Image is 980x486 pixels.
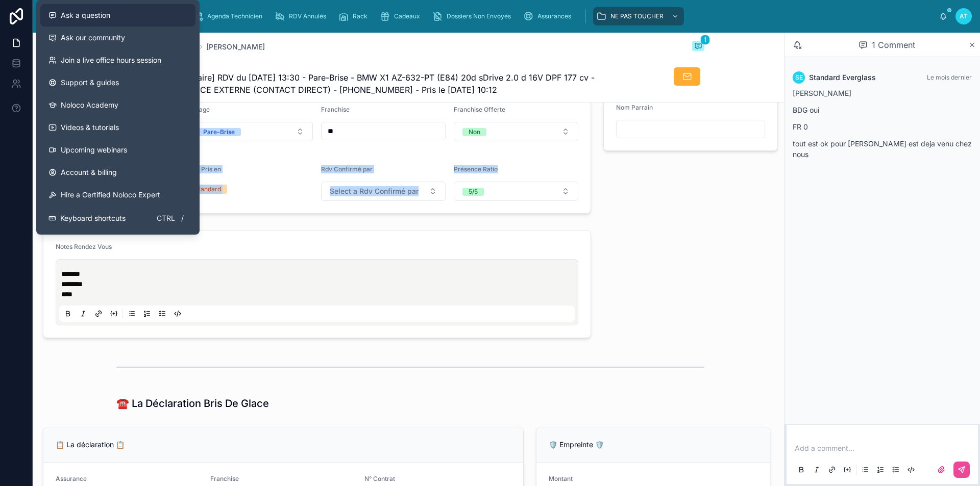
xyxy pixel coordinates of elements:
span: Franchise [210,475,239,482]
span: 1 Comment [872,39,915,51]
span: Cadeaux [394,12,420,20]
p: BDG oui [793,105,972,115]
span: Agenda Technicien [207,12,262,20]
span: Select a Rdv Confirmé par [330,186,419,196]
span: Dossiers Non Envoyés [447,12,511,20]
div: 5/5 [469,188,478,196]
a: Noloco Academy [40,94,195,116]
span: Assurance [56,475,87,482]
span: [Tout Bon | Décla à Faire] RDV du [DATE] 13:30 - Pare-Brise - BMW X1 AZ-632-PT (E84) 20d sDrive 2... [116,71,628,96]
span: / [178,214,186,222]
a: Cadeaux [377,7,427,25]
button: Hire a Certified Noloco Expert [40,184,195,206]
button: 1 [692,41,704,53]
span: Assurances [537,12,571,20]
span: Notes Rendez Vous [56,243,112,250]
span: SE [795,73,803,82]
span: Standard Everglass [809,72,876,83]
span: AT [960,12,968,20]
a: Ask our community [40,27,195,49]
span: Noloco Academy [61,100,118,110]
span: NE PAS TOUCHER [610,12,664,20]
span: Videos & tutorials [61,122,119,133]
span: Join a live office hours session [61,55,161,65]
p: FR 0 [793,121,972,132]
span: Hire a Certified Noloco Expert [61,190,160,200]
span: Keyboard shortcuts [60,213,126,223]
span: RDV Annulés [289,12,326,20]
span: Présence Ratio [454,165,498,173]
span: Ask a question [61,10,110,20]
a: NE PAS TOUCHER [593,7,684,25]
button: Select Button [454,182,578,201]
a: Upcoming webinars [40,139,195,161]
span: 🛡️ Empreinte 🛡️ [549,440,604,449]
div: Non [469,128,480,136]
a: RDV Annulés [272,7,333,25]
button: Select Button [454,122,578,141]
div: scrollable content [67,5,939,28]
span: Franchise Offerte [454,106,505,113]
a: Support & guides [40,71,195,94]
a: Videos & tutorials [40,116,195,139]
h1: ☎️ La Déclaration Bris De Glace [116,396,269,411]
span: Account & billing [61,167,117,177]
a: Dossiers Non Envoyés [429,7,518,25]
button: Ask a question [40,4,195,27]
span: 📋 La déclaration 📋 [56,440,125,449]
a: Join a live office hours session [40,49,195,71]
span: Ctrl [156,212,176,224]
a: Agenda Technicien [190,7,269,25]
span: Upcoming webinars [61,145,127,155]
div: Pare-Brise [203,128,235,136]
span: N° Contrat [364,475,395,482]
span: Ask our community [61,33,125,43]
button: Select Button [321,182,446,201]
span: Montant [549,475,573,482]
div: Standard [194,185,221,194]
a: Assurances [520,7,578,25]
a: [PERSON_NAME] [206,42,265,52]
span: 1 [700,35,710,45]
a: Rack [335,7,375,25]
span: Support & guides [61,78,119,88]
span: Franchise [321,106,350,113]
span: Le mois dernier [927,73,972,81]
p: tout est ok pour [PERSON_NAME] est deja venu chez nous [793,138,972,160]
button: Keyboard shortcutsCtrl/ [40,206,195,231]
button: Select Button [188,122,313,141]
a: Account & billing [40,161,195,184]
span: Rdv Pris en [188,165,221,173]
span: Rdv Confirmé par [321,165,373,173]
h1: [PERSON_NAME] [116,57,628,71]
span: Nom Parrain [616,104,653,111]
p: [PERSON_NAME] [793,88,972,98]
span: Rack [353,12,367,20]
